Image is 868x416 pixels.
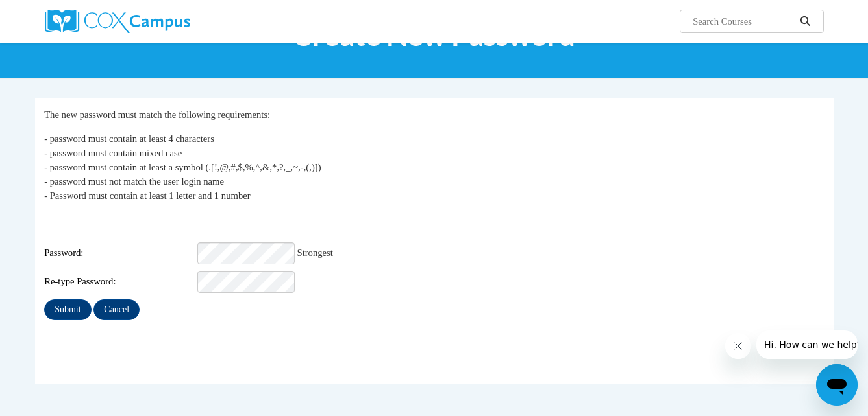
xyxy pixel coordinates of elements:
input: Submit [44,299,91,320]
iframe: Close message [725,333,751,359]
span: Hi. How can we help? [8,9,105,19]
button: Search [795,14,815,29]
input: Cancel [93,299,140,320]
input: Search Courses [691,14,795,29]
span: Password: [44,246,195,260]
span: - password must contain at least 4 characters - password must contain mixed case - password must ... [44,133,321,201]
img: Cox Campus [45,10,190,33]
a: Cox Campus [45,10,291,33]
iframe: Message from company [756,330,858,359]
span: Re-type Password: [44,275,195,289]
iframe: Button to launch messaging window [816,364,858,406]
span: Strongest [297,248,333,258]
span: The new password must match the following requirements: [44,110,270,120]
